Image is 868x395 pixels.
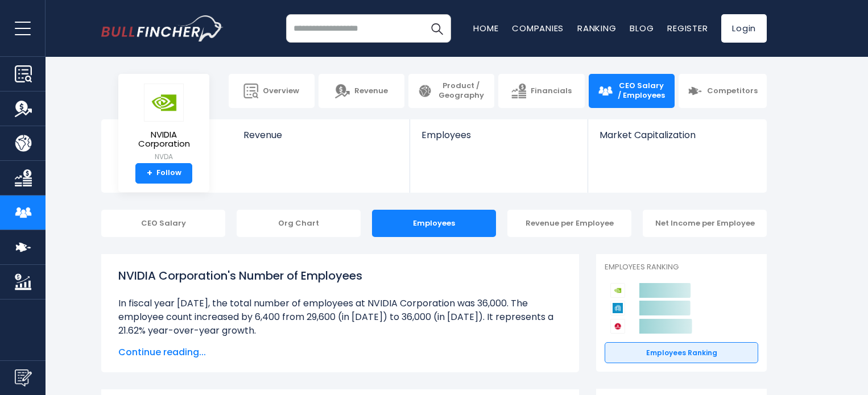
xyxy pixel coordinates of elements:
[643,210,767,237] div: Net Income per Employee
[127,130,200,149] span: NVIDIA Corporation
[410,119,587,160] a: Employees
[531,86,572,96] span: Financials
[421,130,576,140] span: Employees
[243,130,399,140] span: Revenue
[610,283,625,298] img: NVIDIA Corporation competitors logo
[600,130,754,140] span: Market Capitalization
[437,81,485,101] span: Product / Geography
[237,210,361,237] div: Org Chart
[589,74,675,108] a: CEO Salary / Employees
[679,74,767,108] a: Competitors
[101,15,224,41] img: bullfincher logo
[319,74,404,108] a: Revenue
[707,86,758,96] span: Competitors
[577,22,616,34] a: Ranking
[263,86,299,96] span: Overview
[473,22,498,34] a: Home
[498,74,584,108] a: Financials
[118,346,562,359] span: Continue reading...
[372,210,496,237] div: Employees
[127,83,201,163] a: NVIDIA Corporation NVDA
[423,14,451,43] button: Search
[229,74,315,108] a: Overview
[630,22,654,34] a: Blog
[118,297,562,338] li: In fiscal year [DATE], the total number of employees at NVIDIA Corporation was 36,000. The employ...
[610,319,625,334] img: Broadcom competitors logo
[147,168,152,178] strong: +
[512,22,564,34] a: Companies
[605,342,758,364] a: Employees Ranking
[118,267,562,284] h1: NVIDIA Corporation's Number of Employees
[232,119,410,160] a: Revenue
[721,14,767,43] a: Login
[408,74,494,108] a: Product / Geography
[588,119,766,160] a: Market Capitalization
[101,210,225,237] div: CEO Salary
[617,81,666,101] span: CEO Salary / Employees
[127,152,200,162] small: NVDA
[667,22,708,34] a: Register
[610,301,625,315] img: Applied Materials competitors logo
[135,163,192,184] a: +Follow
[605,263,758,272] p: Employees Ranking
[101,15,224,41] a: Go to homepage
[507,210,631,237] div: Revenue per Employee
[354,86,388,96] span: Revenue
